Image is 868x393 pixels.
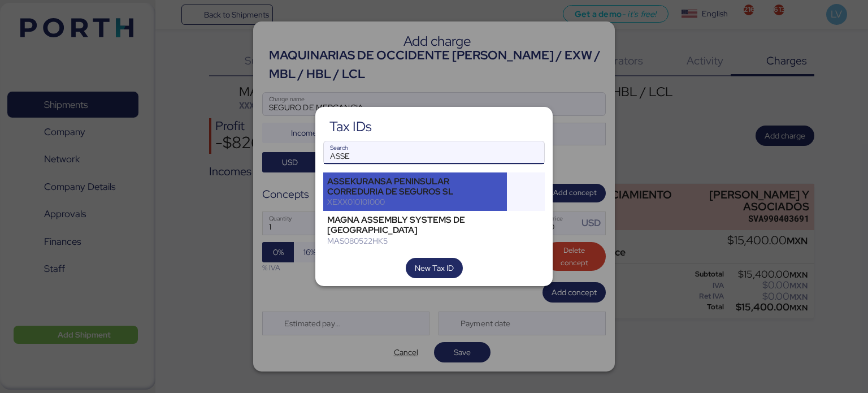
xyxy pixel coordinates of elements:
div: MAS080522HK5 [327,236,503,246]
div: XEXX010101000 [327,197,503,207]
button: New Tax ID [406,258,463,278]
div: ASSEKURANSA PENINSULAR CORREDURIA DE SEGUROS SL [327,176,503,197]
div: MAGNA ASSEMBLY SYSTEMS DE [GEOGRAPHIC_DATA] [327,215,503,235]
span: New Tax ID [415,261,454,275]
div: Tax IDs [329,122,372,132]
input: Search [324,141,544,164]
